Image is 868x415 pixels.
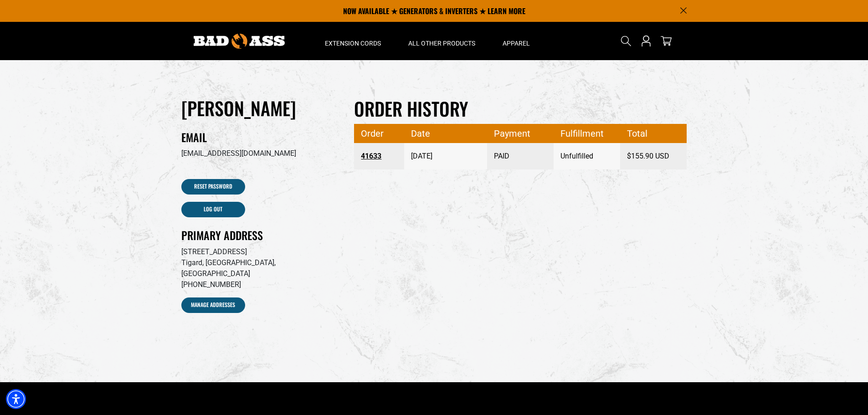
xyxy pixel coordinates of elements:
[411,152,432,160] time: [DATE]
[494,124,547,143] span: Payment
[181,179,245,195] a: Reset Password
[659,36,673,46] a: cart
[181,97,341,119] h1: [PERSON_NAME]
[354,97,687,120] h2: Order history
[489,22,544,60] summary: Apparel
[6,389,26,409] div: Accessibility Menu
[361,124,397,143] span: Order
[639,22,653,60] a: Open this option
[181,279,341,290] p: [PHONE_NUMBER]
[311,22,395,60] summary: Extension Cords
[194,34,285,49] img: Bad Ass Extension Cords
[408,39,475,47] span: All Other Products
[181,228,341,242] h2: Primary Address
[181,246,341,257] p: [STREET_ADDRESS]
[627,143,680,169] span: $155.90 USD
[503,39,530,47] span: Apparel
[325,39,381,47] span: Extension Cords
[395,22,489,60] summary: All Other Products
[627,124,680,143] span: Total
[181,202,245,217] a: Log out
[411,124,481,143] span: Date
[494,143,547,169] span: PAID
[181,130,341,144] h2: Email
[560,124,613,143] span: Fulfillment
[181,148,341,159] p: [EMAIL_ADDRESS][DOMAIN_NAME]
[560,143,613,169] span: Unfulfilled
[619,34,633,48] summary: Search
[181,297,245,313] a: Manage Addresses
[181,257,341,279] p: Tigard, [GEOGRAPHIC_DATA], [GEOGRAPHIC_DATA]
[361,148,397,164] a: Order number 41633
